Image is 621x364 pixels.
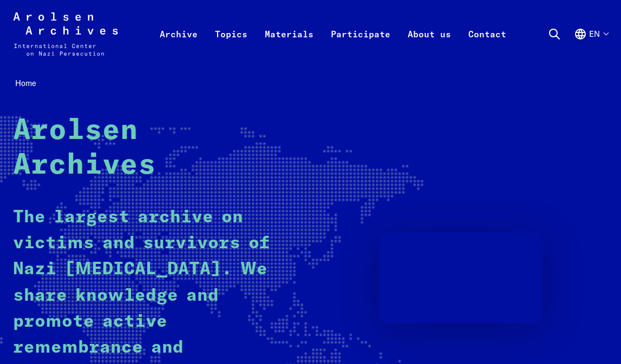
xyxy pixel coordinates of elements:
[460,25,515,68] a: Contact
[13,75,608,91] nav: Breadcrumb
[256,25,322,68] a: Materials
[13,117,156,179] strong: Arolsen Archives
[151,12,515,56] nav: Primary
[322,25,399,68] a: Participate
[206,25,256,68] a: Topics
[15,78,36,88] span: Home
[151,25,206,68] a: Archive
[574,28,608,65] button: English, language selection
[399,25,460,68] a: About us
